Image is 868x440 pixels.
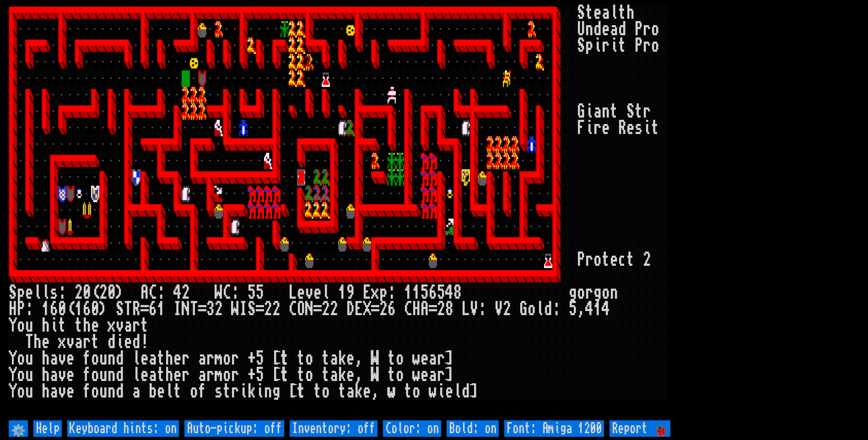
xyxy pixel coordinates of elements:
div: 5 [256,350,264,367]
div: ) [116,284,124,301]
div: g [569,284,577,301]
div: Y [9,350,17,367]
div: P [635,38,643,54]
div: o [651,38,659,54]
div: l [322,284,330,301]
div: l [42,284,50,301]
div: u [99,383,108,400]
div: x [371,284,379,301]
div: h [42,317,50,334]
div: W [231,301,239,317]
div: ! [140,334,149,350]
div: o [651,21,659,38]
div: = [256,301,264,317]
div: p [379,284,388,301]
div: 1 [404,284,412,301]
div: t [651,120,659,136]
div: o [396,367,404,383]
div: t [157,350,165,367]
div: n [610,284,618,301]
div: L [462,301,470,317]
div: 4 [445,284,453,301]
div: : [231,284,239,301]
div: e [140,367,149,383]
div: r [643,103,651,120]
div: 2 [379,301,388,317]
div: a [50,350,58,367]
div: p [585,38,593,54]
div: + [248,350,256,367]
div: 5 [569,301,577,317]
div: T [124,301,132,317]
div: e [626,120,635,136]
input: Color: on [383,420,441,437]
div: Y [9,367,17,383]
div: a [198,350,206,367]
div: r [83,334,91,350]
div: e [602,21,610,38]
div: 2 [643,252,651,268]
div: u [25,350,33,367]
input: Inventory: off [290,420,377,437]
div: C [149,284,157,301]
div: i [585,103,593,120]
div: E [363,284,371,301]
div: d [116,383,124,400]
div: o [17,367,25,383]
div: 6 [83,301,91,317]
div: 2 [272,301,280,317]
div: o [17,350,25,367]
div: e [346,367,355,383]
div: V [470,301,478,317]
div: G [577,103,585,120]
div: t [173,383,182,400]
div: t [297,350,305,367]
div: h [42,350,50,367]
div: 1 [75,301,83,317]
div: a [593,103,602,120]
div: u [25,383,33,400]
div: a [149,367,157,383]
div: h [42,367,50,383]
div: e [297,284,305,301]
div: 2 [503,301,511,317]
div: a [330,350,338,367]
div: i [643,120,651,136]
div: e [42,334,50,350]
div: d [618,21,626,38]
div: r [182,350,190,367]
input: Report 🐞 [609,420,670,437]
div: , [577,301,585,317]
div: A [421,301,429,317]
div: V [495,301,503,317]
div: v [116,317,124,334]
div: o [190,383,198,400]
div: 4 [602,301,610,317]
div: : [157,284,165,301]
div: o [396,350,404,367]
div: o [223,367,231,383]
div: r [585,252,593,268]
div: e [124,334,132,350]
div: o [593,252,602,268]
div: x [108,317,116,334]
div: a [198,367,206,383]
div: 8 [445,301,453,317]
div: d [116,367,124,383]
div: 6 [50,301,58,317]
div: o [17,317,25,334]
div: r [206,367,215,383]
div: e [173,367,182,383]
div: r [585,284,593,301]
div: R [132,301,140,317]
div: t [618,38,626,54]
input: Keyboard hints: on [67,420,179,437]
div: a [50,367,58,383]
div: r [437,350,445,367]
div: e [421,350,429,367]
div: P [577,252,585,268]
div: Y [9,383,17,400]
div: c [618,252,626,268]
div: e [66,383,75,400]
div: + [248,367,256,383]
